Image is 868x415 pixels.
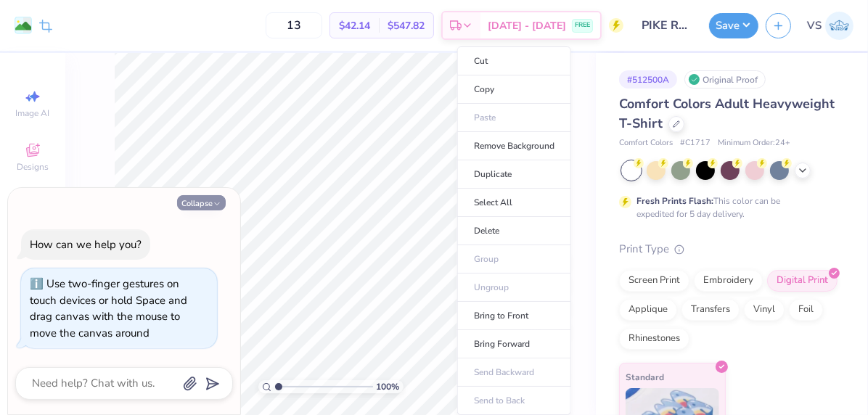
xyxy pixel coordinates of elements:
span: Comfort Colors Adult Heavyweight T-Shirt [619,95,835,132]
li: Delete [457,217,571,245]
span: 100 % [377,380,400,393]
span: Minimum Order: 24 + [718,137,790,149]
li: Copy [457,75,571,104]
a: VS [807,12,853,40]
div: Use two-finger gestures on touch devices or hold Space and drag canvas with the mouse to move the... [30,276,187,340]
span: # C1717 [680,137,711,149]
div: # 512500A [619,70,677,89]
li: Bring to Front [457,302,571,330]
span: Comfort Colors [619,137,673,149]
li: Bring Forward [457,330,571,358]
div: Embroidery [694,270,763,292]
span: $547.82 [388,18,425,33]
input: – – [266,12,322,38]
li: Select All [457,189,571,217]
strong: Fresh Prints Flash: [636,195,713,207]
div: Digital Print [767,270,838,292]
input: Untitled Design [631,11,702,40]
div: Applique [619,299,677,321]
span: VS [807,17,822,34]
li: Duplicate [457,160,571,189]
div: Foil [789,299,823,321]
div: Original Proof [684,70,766,89]
div: How can we help you? [30,237,142,252]
span: Standard [626,369,664,385]
li: Cut [457,46,571,75]
div: Rhinestones [619,328,689,350]
span: [DATE] - [DATE] [488,18,566,33]
span: Designs [17,161,49,173]
div: Screen Print [619,270,689,292]
div: Vinyl [744,299,785,321]
span: Image AI [16,107,50,119]
li: Remove Background [457,132,571,160]
div: This color can be expedited for 5 day delivery. [636,194,815,221]
button: Save [709,13,758,38]
div: Print Type [619,241,839,258]
img: Volodymyr Sobko [825,12,853,40]
span: $42.14 [339,18,370,33]
span: FREE [575,20,590,30]
div: Transfers [681,299,740,321]
button: Collapse [177,195,226,210]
